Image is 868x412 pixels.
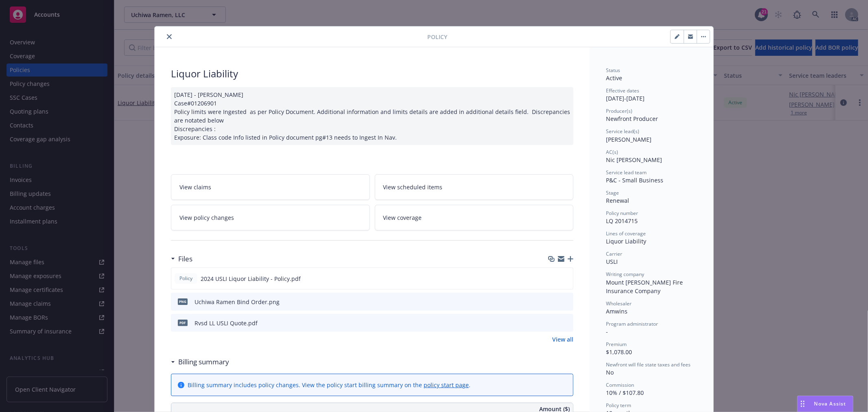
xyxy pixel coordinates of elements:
span: Commission [606,381,634,388]
span: $1,078.00 [606,348,632,356]
a: View policy changes [171,205,370,230]
span: View policy changes [179,213,234,222]
span: Nova Assist [814,400,846,407]
span: png [178,298,188,305]
a: View all [552,335,573,344]
span: Renewal [606,197,629,204]
button: preview file [562,274,570,283]
span: Stage [606,189,619,196]
span: AC(s) [606,149,618,156]
span: 2024 USLI Liquor Liability - Policy.pdf [201,274,301,283]
a: policy start page [424,381,469,389]
span: Wholesaler [606,300,632,307]
a: View coverage [375,205,574,230]
button: close [164,32,174,42]
span: Newfront Producer [606,115,658,123]
span: View scheduled items [383,183,443,191]
span: Effective dates [606,87,639,94]
span: Program administrator [606,320,658,327]
div: [DATE] - [PERSON_NAME] Case#01206901 Policy limits were Ingested as per Policy Document. Addition... [171,87,573,145]
button: download file [550,298,556,306]
span: Nic [PERSON_NAME] [606,156,662,164]
div: Rvsd LL USLI Quote.pdf [195,319,258,327]
span: Status [606,67,620,74]
span: - [606,328,608,335]
button: download file [549,274,556,283]
span: pdf [178,320,188,326]
span: View claims [179,183,211,191]
span: Liquor Liability [606,237,646,245]
span: Newfront will file state taxes and fees [606,361,691,368]
div: Drag to move [798,396,808,412]
button: Nova Assist [797,396,853,412]
span: No [606,368,614,376]
span: Service lead team [606,169,647,176]
h3: Billing summary [178,357,229,367]
span: Amwins [606,307,627,315]
button: preview file [563,298,570,306]
span: LQ 2014715 [606,217,638,225]
div: Uchiwa Ramen Bind Order.png [195,298,280,306]
span: View coverage [383,213,422,222]
div: Billing summary [171,357,229,367]
span: Active [606,74,622,82]
a: View scheduled items [375,174,574,200]
div: Billing summary includes policy changes. View the policy start billing summary on the . [188,381,470,389]
h3: Files [178,254,192,264]
span: Writing company [606,271,644,278]
span: Policy number [606,210,638,217]
button: preview file [563,319,570,327]
a: View claims [171,174,370,200]
span: Policy [427,33,447,41]
span: Service lead(s) [606,128,639,135]
span: P&C - Small Business [606,176,663,184]
div: Liquor Liability [171,67,573,81]
span: USLI [606,258,618,265]
span: Policy [178,275,194,282]
span: Carrier [606,250,622,257]
span: Lines of coverage [606,230,646,237]
div: Files [171,254,192,264]
div: [DATE] - [DATE] [606,87,697,103]
span: 10% / $107.80 [606,389,644,397]
span: Mount [PERSON_NAME] Fire Insurance Company [606,278,684,295]
span: Producer(s) [606,107,632,114]
button: download file [550,319,556,327]
span: Policy term [606,402,631,409]
span: Premium [606,341,627,348]
span: [PERSON_NAME] [606,136,652,143]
